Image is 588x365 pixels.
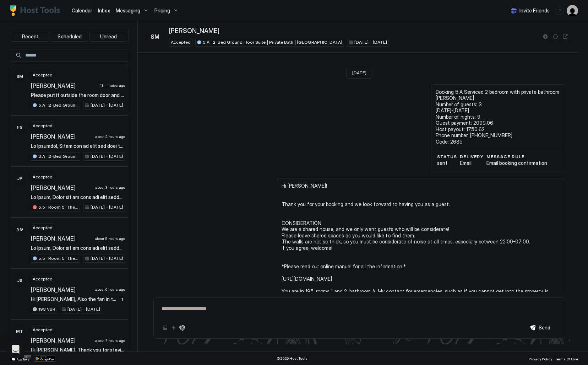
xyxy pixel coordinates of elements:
[567,5,578,16] div: User profile
[31,82,97,89] span: [PERSON_NAME]
[38,306,55,312] span: 193 VBR
[31,296,116,302] span: Hi [PERSON_NAME], Also the fan in the bedroom next to the kitchen is not working. [PERSON_NAME]
[95,185,125,190] span: about 3 hours ago
[22,49,128,61] input: Input Field
[161,323,169,332] button: Upload image
[17,124,22,130] span: FS
[16,73,23,80] span: SM
[33,327,53,333] span: Accepted
[58,33,82,40] span: Scheduled
[551,32,560,41] button: Sync reservation
[486,160,547,166] span: Email booking confirmation
[437,154,457,160] span: status
[16,226,23,232] span: NG
[31,194,125,200] span: Lo Ipsum, Dolor sit am cons adi elit seddoei! Te'in utlabor et dolo mag al Enimad. Mi veni qui no...
[51,32,88,42] button: Scheduled
[522,321,558,334] button: Send
[169,323,178,332] button: Quick reply
[33,174,53,180] span: Accepted
[67,306,100,312] span: [DATE] - [DATE]
[16,328,23,334] span: MT
[529,355,552,362] a: Privacy Policy
[12,32,49,42] button: Recent
[437,160,457,166] span: sent
[38,102,78,108] span: 5.A · 2-Bed Ground Floor Suite | Private Bath | [GEOGRAPHIC_DATA]
[38,204,78,210] span: 5.5 · Room 5: The BFI | [GEOGRAPHIC_DATA]
[31,143,125,149] span: Lo Ipsumdol, Sitam con ad elit sed doei tempori! Ut'la etdolor ma aliq eni ad Minimv. Qu nost exe...
[10,5,63,16] a: Host Tools Logo
[555,6,564,15] div: menu
[561,32,570,41] button: Open reservation
[72,7,92,14] a: Calendar
[10,355,31,362] a: App Store
[38,153,78,160] span: 3.A · 2-Bed Ground Floor Suite | Private Bath | [GEOGRAPHIC_DATA]
[352,70,366,75] span: [DATE]
[31,245,125,251] span: Lo Ipsum, Dolor sit am cons adi elit seddoei! Te'in utlabor et dolo mag al Enimad. Mi veni qui no...
[98,7,110,14] span: Inbox
[95,287,125,292] span: about 6 hours ago
[31,133,92,140] span: [PERSON_NAME]
[154,7,170,14] span: Pricing
[100,83,125,88] span: 13 minutes ago
[555,355,578,362] a: Terms Of Use
[33,276,53,282] span: Accepted
[10,30,129,43] div: tab-group
[31,286,92,293] span: [PERSON_NAME]
[91,255,123,262] span: [DATE] - [DATE]
[22,33,39,40] span: Recent
[203,39,342,45] span: 5.A · 2-Bed Ground Floor Suite | Private Bath | [GEOGRAPHIC_DATA]
[72,7,92,14] span: Calendar
[486,154,547,160] span: Message Rule
[95,134,125,139] span: about 2 hours ago
[31,347,125,353] span: Hi [PERSON_NAME], Thank you for staying with us! We've just left you a 5-star review, it's a plea...
[95,236,125,241] span: about 5 hours ago
[98,7,110,14] a: Inbox
[171,39,191,45] span: Accepted
[17,175,22,182] span: JP
[89,32,127,42] button: Unread
[100,33,117,40] span: Unread
[282,183,561,313] span: Hi [PERSON_NAME]! Thank you for your booking and we look forward to having you as a guest. CONSID...
[91,153,123,160] span: [DATE] - [DATE]
[436,89,561,145] span: Booking 5.A Serviced 2 bedroom with private bathroom [PERSON_NAME] Number of guests: 3 [DATE]-[DA...
[539,324,550,331] div: Send
[33,72,53,78] span: Accepted
[91,204,123,210] span: [DATE] - [DATE]
[33,123,53,129] span: Accepted
[17,277,22,284] span: JB
[555,357,578,361] span: Terms Of Use
[151,32,159,41] span: SM
[460,160,484,166] span: Email
[31,235,92,242] span: [PERSON_NAME]
[38,255,78,262] span: 5.5 · Room 5: The BFI | [GEOGRAPHIC_DATA]
[121,296,123,302] span: 1
[519,7,550,14] span: Invite Friends
[460,154,484,160] span: Delivery
[31,184,92,191] span: [PERSON_NAME]
[34,355,55,362] a: Google Play Store
[116,7,140,14] span: Messaging
[31,92,125,98] span: Please put it outside the room door and they will be changed!
[541,32,550,41] button: Reservation information
[277,356,307,361] span: © 2025 Host Tools
[529,357,552,361] span: Privacy Policy
[91,102,123,108] span: [DATE] - [DATE]
[354,39,387,45] span: [DATE] - [DATE]
[95,338,125,343] span: about 7 hours ago
[169,27,219,35] span: [PERSON_NAME]
[31,337,92,344] span: [PERSON_NAME]
[7,341,24,358] div: Open Intercom Messenger
[33,225,53,231] span: Accepted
